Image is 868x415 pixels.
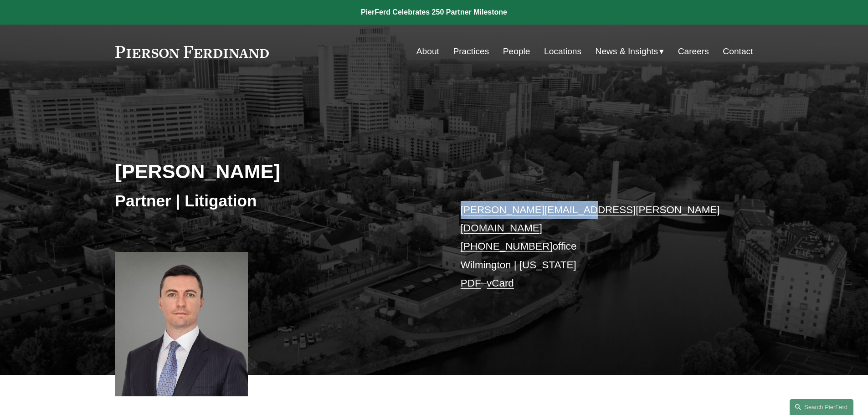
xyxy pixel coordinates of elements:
[503,43,530,60] a: People
[461,201,726,293] p: office Wilmington | [US_STATE] –
[461,241,553,252] a: [PHONE_NUMBER]
[453,43,489,60] a: Practices
[596,44,658,60] span: News & Insights
[461,277,481,289] a: PDF
[487,277,514,289] a: vCard
[461,204,720,234] a: [PERSON_NAME][EMAIL_ADDRESS][PERSON_NAME][DOMAIN_NAME]
[723,43,753,60] a: Contact
[544,43,581,60] a: Locations
[790,399,853,415] a: Search this site
[678,43,709,60] a: Careers
[416,43,439,60] a: About
[596,43,664,60] a: folder dropdown
[115,191,434,211] h3: Partner | Litigation
[115,159,434,183] h2: [PERSON_NAME]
